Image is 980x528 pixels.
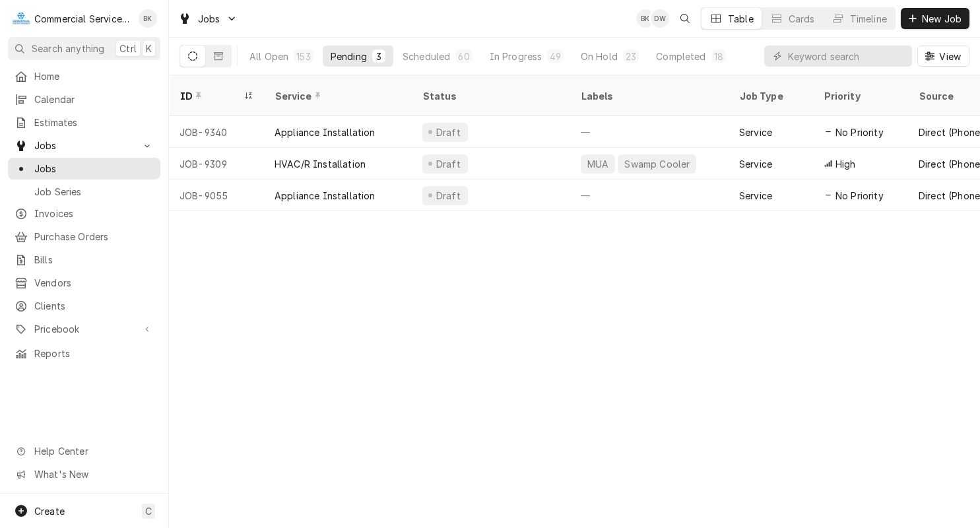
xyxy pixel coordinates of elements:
[824,89,895,103] div: Priority
[34,230,154,244] span: Purchase Orders
[586,157,610,171] div: MUA
[789,12,815,26] div: Cards
[198,12,220,26] span: Jobs
[296,49,310,63] div: 153
[8,272,160,294] a: Vendors
[728,12,754,26] div: Table
[835,157,856,171] span: High
[375,49,383,63] div: 3
[835,125,884,139] span: No Priority
[788,46,905,67] input: Keyword search
[34,162,154,176] span: Jobs
[623,157,691,171] div: Swamp Cooler
[714,49,723,63] div: 18
[169,180,264,211] div: JOB-9055
[146,42,152,55] span: K
[119,42,137,55] span: Ctrl
[145,504,152,518] span: C
[34,207,154,220] span: Invoices
[835,189,884,203] span: No Priority
[434,189,463,203] div: Draft
[8,135,160,156] a: Go to Jobs
[434,157,463,171] div: Draft
[739,89,802,103] div: Job Type
[581,49,618,63] div: On Hold
[490,49,542,63] div: In Progress
[34,12,131,26] div: Commercial Service Co.
[34,69,154,83] span: Home
[34,299,154,313] span: Clients
[8,249,160,271] a: Bills
[656,49,705,63] div: Completed
[651,9,669,28] div: DW
[8,343,160,364] a: Reports
[636,9,655,28] div: BK
[917,46,969,67] button: View
[550,49,560,63] div: 49
[34,92,154,106] span: Calendar
[570,116,729,148] div: —
[34,185,154,199] span: Job Series
[570,180,729,211] div: —
[626,49,636,63] div: 23
[34,253,154,267] span: Bills
[739,189,772,203] div: Service
[636,9,655,28] div: Brian Key's Avatar
[8,440,160,462] a: Go to Help Center
[275,89,399,103] div: Service
[34,346,154,360] span: Reports
[8,37,160,60] button: Search anythingCtrlK
[901,8,969,29] button: New Job
[403,49,450,63] div: Scheduled
[8,295,160,317] a: Clients
[8,318,160,340] a: Go to Pricebook
[139,9,157,28] div: BK
[34,322,134,336] span: Pricebook
[739,125,772,139] div: Service
[32,42,104,55] span: Search anything
[8,112,160,133] a: Estimates
[8,226,160,247] a: Purchase Orders
[581,89,718,103] div: Labels
[8,203,160,224] a: Invoices
[275,189,376,203] div: Appliance Installation
[275,125,376,139] div: Appliance Installation
[422,89,557,103] div: Status
[139,9,157,28] div: Brian Key's Avatar
[34,506,65,517] span: Create
[8,158,160,180] a: Jobs
[169,148,264,180] div: JOB-9309
[8,463,160,485] a: Go to What's New
[919,12,964,26] span: New Job
[12,9,30,28] div: Commercial Service Co.'s Avatar
[8,88,160,110] a: Calendar
[12,9,30,28] div: C
[173,8,243,30] a: Go to Jobs
[275,157,366,171] div: HVAC/R Installation
[34,115,154,129] span: Estimates
[651,9,669,28] div: David Waite's Avatar
[739,157,772,171] div: Service
[331,49,367,63] div: Pending
[34,444,152,458] span: Help Center
[34,139,134,152] span: Jobs
[249,49,288,63] div: All Open
[34,276,154,290] span: Vendors
[169,116,264,148] div: JOB-9340
[8,181,160,203] a: Job Series
[936,49,964,63] span: View
[850,12,887,26] div: Timeline
[674,8,696,29] button: Open search
[434,125,463,139] div: Draft
[458,49,469,63] div: 60
[34,467,152,481] span: What's New
[8,65,160,87] a: Home
[180,89,240,103] div: ID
